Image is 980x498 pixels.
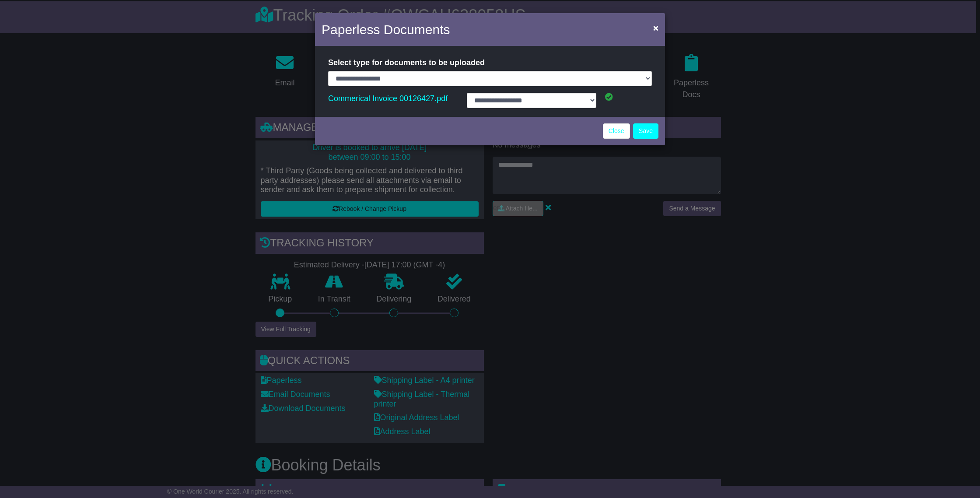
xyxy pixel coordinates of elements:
a: Close [603,123,630,139]
button: Save [633,123,658,139]
button: Close [649,19,663,37]
a: Commerical Invoice 00126427.pdf [328,92,448,105]
label: Select type for documents to be uploaded [328,55,485,71]
h4: Paperless Documents [322,20,450,39]
span: × [653,23,658,33]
